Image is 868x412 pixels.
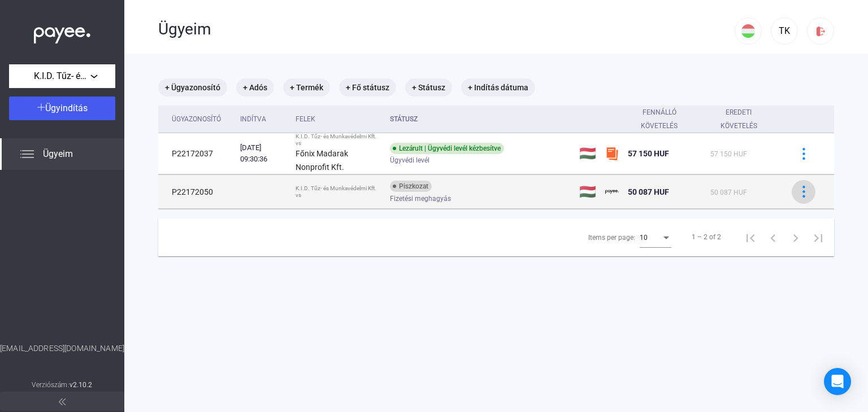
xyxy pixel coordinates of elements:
[296,133,381,147] div: K.I.D. Tűz- és Munkavédelmi Kft. vs
[158,175,236,209] td: P22172050
[461,78,535,97] mat-chip: + Indítás dátuma
[807,17,834,45] button: logout-red
[798,148,810,160] img: more-blue
[9,97,115,120] button: Ügyindítás
[34,21,90,44] img: white-payee-white-dot.svg
[710,189,747,196] span: 50 087 HUF
[710,106,778,133] div: Eredeti követelés
[240,112,287,126] div: Indítva
[283,78,330,97] mat-chip: + Termék
[762,226,784,248] button: Previous page
[70,381,93,389] strong: v2.10.2
[240,112,266,126] div: Indítva
[158,78,227,97] mat-chip: + Ügyazonosító
[771,17,798,45] button: TK
[390,154,429,167] span: Ügyvédi levél
[792,180,815,204] button: more-blue
[296,112,315,126] div: Felek
[9,64,115,88] button: K.I.D. Tűz- és Munkavédelmi Kft.
[43,147,73,161] span: Ügyeim
[628,106,701,133] div: Fennálló követelés
[807,226,830,248] button: Last page
[640,234,648,242] span: 10
[575,133,601,174] td: 🇭🇺
[172,112,231,126] div: Ügyazonosító
[172,112,221,126] div: Ügyazonosító
[37,103,45,111] img: plus-white.svg
[158,133,236,174] td: P22172037
[710,106,767,133] div: Eredeti követelés
[390,181,432,192] div: Piszkozat
[739,226,762,248] button: First page
[34,69,90,83] span: K.I.D. Tűz- és Munkavédelmi Kft.
[405,78,452,97] mat-chip: + Státusz
[735,17,762,45] button: HU
[815,25,827,37] img: logout-red
[575,175,601,209] td: 🇭🇺
[588,231,635,244] div: Items per page:
[628,106,691,133] div: Fennálló követelés
[628,149,669,158] span: 57 150 HUF
[59,398,66,405] img: arrow-double-left-grey.svg
[792,142,815,165] button: more-blue
[628,187,669,196] span: 50 087 HUF
[775,24,794,38] div: TK
[710,150,747,158] span: 57 150 HUF
[45,103,88,113] span: Ügyindítás
[296,185,381,199] div: K.I.D. Tűz- és Munkavédelmi Kft. vs
[158,20,735,39] div: Ügyeim
[296,149,348,172] strong: Főnix Madarak Nonprofit Kft.
[296,112,381,126] div: Felek
[824,368,851,395] div: Open Intercom Messenger
[385,106,575,133] th: Státusz
[240,142,287,165] div: [DATE] 09:30:36
[741,24,755,38] img: HU
[390,143,504,154] div: Lezárult | Ügyvédi levél kézbesítve
[390,192,451,205] span: Fizetési meghagyás
[692,230,721,244] div: 1 – 2 of 2
[20,147,34,161] img: list.svg
[784,226,807,248] button: Next page
[798,186,810,198] img: more-blue
[236,78,274,97] mat-chip: + Adós
[640,230,671,244] mat-select: Items per page:
[605,185,619,199] img: payee-logo
[605,147,619,160] img: szamlazzhu-mini
[339,78,396,97] mat-chip: + Fő státusz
